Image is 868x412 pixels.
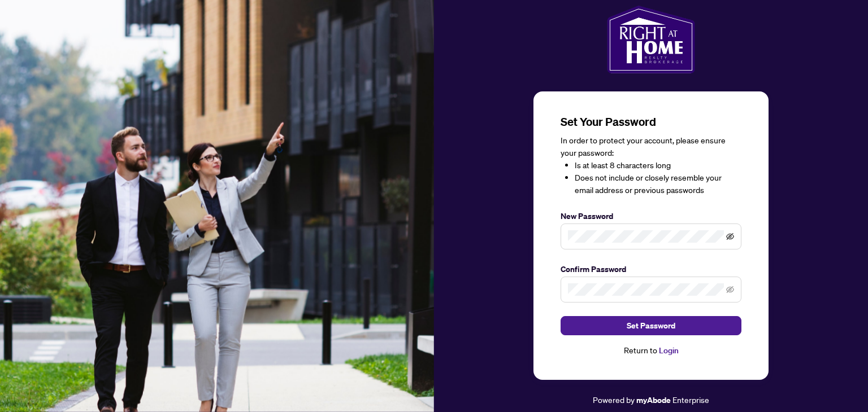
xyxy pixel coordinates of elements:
[726,286,734,293] span: eye-invisible
[561,134,741,196] div: In order to protect your account, please ensure your password:
[672,395,709,405] span: Enterprise
[561,263,741,275] label: Confirm Password
[561,210,741,222] label: New Password
[593,395,635,405] span: Powered by
[726,233,734,240] span: eye-invisible
[636,394,671,406] a: myAbode
[575,159,741,172] li: Is at least 8 characters long
[659,345,679,356] a: Login
[627,317,675,335] span: Set Password
[561,344,741,357] div: Return to
[575,172,741,196] li: Does not include or closely resemble your email address or previous passwords
[561,316,741,335] button: Set Password
[607,6,695,73] img: ma-logo
[561,114,741,130] h3: Set Your Password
